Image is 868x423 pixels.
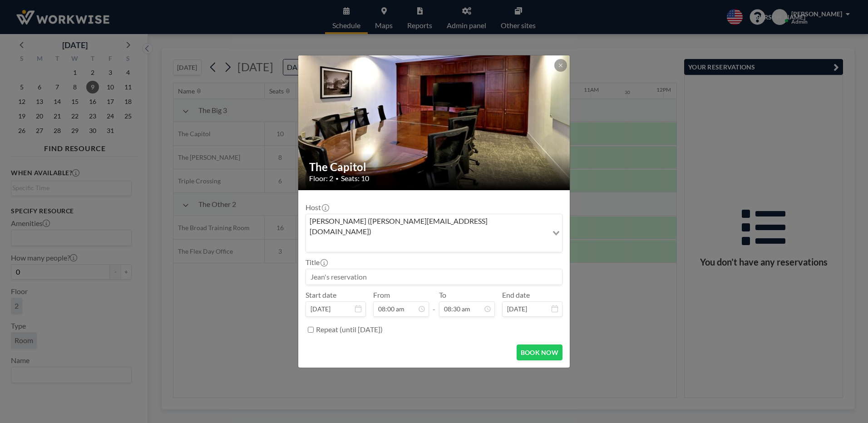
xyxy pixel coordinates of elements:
[307,238,547,250] input: Search for option
[306,269,562,285] input: Jean's reservation
[306,214,562,252] div: Search for option
[309,160,560,174] h2: The Capitol
[309,174,333,183] span: Floor: 2
[373,290,390,300] label: From
[298,20,571,225] img: 537.jpg
[502,290,530,300] label: End date
[306,203,328,212] label: Host
[316,325,383,334] label: Repeat (until [DATE])
[433,294,435,314] span: -
[335,175,339,182] span: •
[306,258,327,267] label: Title
[341,174,369,183] span: Seats: 10
[517,344,562,360] button: BOOK NOW
[306,290,336,300] label: Start date
[308,216,546,236] span: [PERSON_NAME] ([PERSON_NAME][EMAIL_ADDRESS][DOMAIN_NAME])
[439,290,446,300] label: To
